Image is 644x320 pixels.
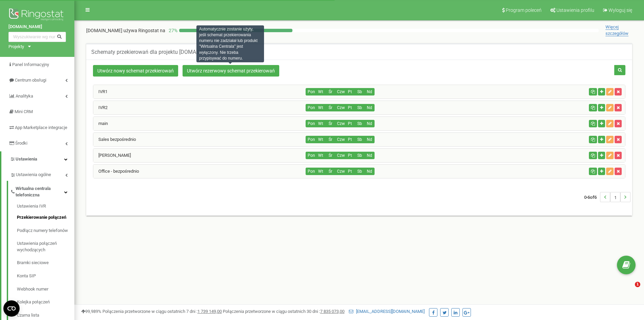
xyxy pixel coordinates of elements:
div: Automatycznie zostanie użyty, jeśli schemat przekierowania numeru nie zadziałał lub produkt "Wirt... [196,25,264,62]
span: Centrum obsługi [15,78,46,83]
a: IVR2 [93,105,108,110]
button: Sb [355,168,365,175]
span: Ustawienia [16,156,37,162]
span: Ustawienia ogólne [16,172,51,178]
a: Ustawienia IVR [17,203,74,211]
button: Pon [306,104,316,111]
button: Czw [335,120,345,127]
a: Wirtualna centrala telefoniczna [10,181,74,201]
button: Pon [306,88,316,95]
button: Nd [364,88,375,95]
a: [EMAIL_ADDRESS][DOMAIN_NAME] [349,309,425,314]
a: Ustawienia połączeń wychodzących [17,237,74,256]
a: Podłącz numery telefonów [17,224,74,237]
a: Kolejka połączeń [17,296,74,309]
button: Sb [355,88,365,95]
a: Office - bezpośrednio [93,169,139,174]
a: Ustawienia ogólne [10,167,74,181]
img: Ringostat logo [8,7,66,24]
a: Utwórz nowy schemat przekierowań [93,65,178,77]
button: Pon [306,136,316,143]
a: [DOMAIN_NAME] [8,24,66,30]
button: Pt [345,88,355,95]
button: Pon [306,168,316,175]
button: Czw [335,152,345,159]
button: Szukaj schematu przekierowań [614,65,625,75]
u: 1 739 149,00 [197,309,222,314]
li: 1 [610,192,620,202]
u: 7 835 073,00 [320,309,344,314]
button: Pt [345,120,355,127]
a: main [93,121,108,126]
iframe: Intercom live chat [621,282,637,298]
button: Czw [335,88,345,95]
button: Pt [345,104,355,111]
button: Nd [364,104,375,111]
a: Przekierowanie połączeń [17,211,74,224]
button: Pt [345,168,355,175]
button: Nd [364,152,375,159]
div: Projekty [8,44,24,50]
span: Wyloguj się [609,7,632,13]
h5: Schematy przekierowań dla projektu [DOMAIN_NAME] [91,49,220,55]
p: 27 % [165,27,179,34]
button: Nd [364,120,375,127]
span: Mini CRM [15,109,33,114]
button: Wt [315,88,326,95]
button: Wt [315,104,326,111]
span: of [590,194,594,200]
a: Sales bezpośrednio [93,137,136,142]
button: Śr [325,136,335,143]
input: Wyszukiwanie wg numeru [8,32,66,42]
button: Śr [325,120,335,127]
nav: ... [584,185,630,209]
a: Ustawienia [1,151,74,167]
button: Nd [364,168,375,175]
button: Wt [315,152,326,159]
a: Konta SIP [17,270,74,283]
span: 1 [635,282,640,287]
button: Open CMP widget [3,300,20,317]
button: Pon [306,120,316,127]
button: Wt [315,120,326,127]
a: Webhook numer [17,283,74,296]
button: Śr [325,88,335,95]
span: 99,989% [81,309,101,314]
a: Utwórz rezerwowy schemat przekierowań [183,65,279,77]
span: Program poleceń [506,7,542,13]
span: Ustawienia profilu [556,7,594,13]
span: używa Ringostat na [123,28,165,33]
span: Panel Informacyjny [12,62,49,67]
p: [DOMAIN_NAME] [86,27,165,34]
button: Czw [335,136,345,143]
a: IVR1 [93,89,108,94]
button: Pt [345,152,355,159]
a: Bramki sieciowe [17,256,74,270]
button: Czw [335,104,345,111]
span: Więcej szczegółów [605,24,628,36]
span: Połączenia przetworzone w ciągu ostatnich 30 dni : [223,309,344,314]
button: Śr [325,104,335,111]
button: Sb [355,152,365,159]
button: Wt [315,136,326,143]
span: Wirtualna centrala telefoniczna [16,186,64,198]
button: Sb [355,104,365,111]
button: Pt [345,136,355,143]
span: 0-6 6 [584,192,600,202]
span: Środki [15,141,27,146]
a: [PERSON_NAME] [93,153,131,158]
span: App Marketplace integracje [15,125,67,130]
button: Śr [325,168,335,175]
button: Nd [364,136,375,143]
span: Analityka [16,93,33,99]
button: Sb [355,120,365,127]
button: Śr [325,152,335,159]
button: Wt [315,168,326,175]
button: Czw [335,168,345,175]
button: Sb [355,136,365,143]
span: Połączenia przetworzone w ciągu ostatnich 7 dni : [102,309,222,314]
button: Pon [306,152,316,159]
